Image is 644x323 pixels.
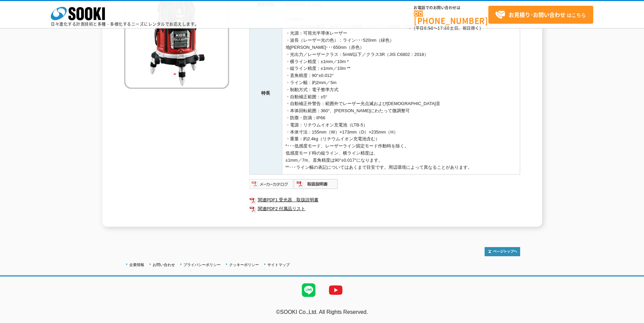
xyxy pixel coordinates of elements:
a: お問い合わせ [153,263,175,267]
img: LINE [295,277,322,304]
a: 関連PDF2 付属品リスト [249,204,520,213]
span: はこちら [495,10,586,20]
a: 企業情報 [129,263,144,267]
a: [PHONE_NUMBER] [414,11,488,24]
a: サイトマップ [267,263,290,267]
a: テストMail [618,316,644,322]
p: 日々進化する計測技術と多種・多様化するニーズにレンタルでお応えします。 [51,22,199,26]
span: (平日 ～ 土日、祝日除く) [414,25,481,31]
img: トップページへ [485,247,520,256]
img: YouTube [322,277,349,304]
img: 取扱説明書 [294,179,338,189]
span: お電話でのお問い合わせは [414,6,488,10]
th: 特長 [249,12,282,175]
a: メーカーカタログ [249,183,294,188]
a: プライバシーポリシー [183,263,221,267]
a: 関連PDF1 受光器＿取扱説明書 [249,196,520,204]
a: 取扱説明書 [294,183,338,188]
a: クッキーポリシー [229,263,259,267]
img: メーカーカタログ [249,179,294,189]
span: 17:30 [438,25,450,31]
td: <<仕様>> ・レーザー光の種類：水平ライン4方向、たちライン4方向、地[PERSON_NAME]、鉛直 ・光源：可視光半導体レーザー ・波長（レーザー光の色）：ライン･･･520nm（緑色） ... [282,12,520,175]
a: お見積り･お問い合わせはこちら [488,6,593,24]
span: 8:50 [424,25,434,31]
strong: お見積り･お問い合わせ [509,11,565,19]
